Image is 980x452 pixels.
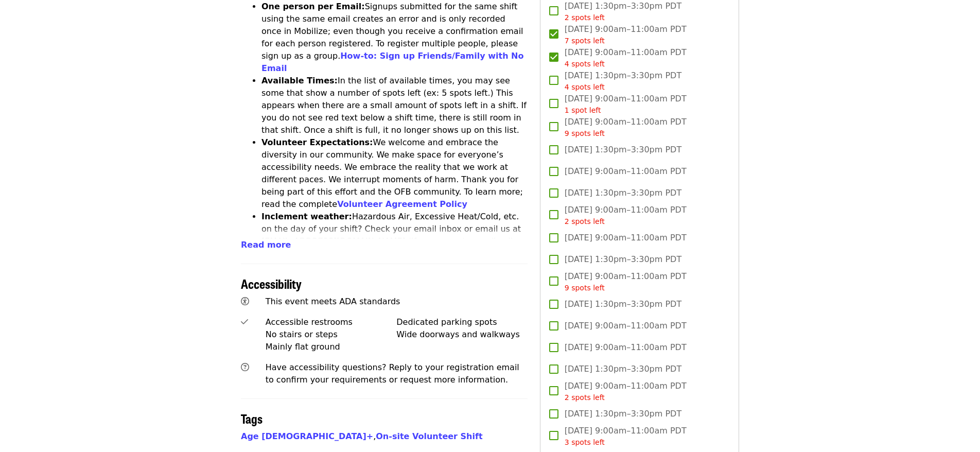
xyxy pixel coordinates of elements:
strong: Available Times: [261,76,338,85]
a: How-to: Sign up Friends/Family with No Email [261,51,524,73]
span: [DATE] 9:00am–11:00am PDT [565,320,687,332]
span: [DATE] 9:00am–11:00am PDT [565,341,687,354]
span: [DATE] 9:00am–11:00am PDT [565,93,687,116]
li: Signups submitted for the same shift using the same email creates an error and is only recorded o... [261,1,528,75]
span: 3 spots left [565,438,605,446]
strong: One person per Email: [261,2,365,11]
span: Accessibility [241,274,302,292]
div: Wide doorways and walkways [396,328,528,341]
span: [DATE] 9:00am–11:00am PDT [565,270,687,293]
a: Volunteer Agreement Policy [337,199,467,209]
span: [DATE] 1:30pm–3:30pm PDT [565,187,681,199]
span: 4 spots left [565,83,605,91]
span: [DATE] 9:00am–11:00am PDT [565,23,687,46]
span: 2 spots left [565,13,605,22]
div: Mainly flat ground [266,341,397,353]
span: 4 spots left [565,60,605,68]
span: [DATE] 9:00am–11:00am PDT [565,425,687,448]
span: 1 spot left [565,106,601,114]
span: , [241,431,376,441]
span: 9 spots left [565,129,605,137]
strong: Inclement weather: [261,212,352,221]
i: check icon [241,317,248,327]
span: Tags [241,409,262,427]
i: question-circle icon [241,362,249,372]
span: [DATE] 1:30pm–3:30pm PDT [565,69,681,93]
span: [DATE] 9:00am–11:00am PDT [565,380,687,403]
span: Read more [241,240,291,250]
span: This event meets ADA standards [266,297,400,306]
span: [DATE] 1:30pm–3:30pm PDT [565,298,681,310]
span: [DATE] 1:30pm–3:30pm PDT [565,363,681,375]
span: 2 spots left [565,393,605,402]
a: On-site Volunteer Shift [376,431,482,441]
span: [DATE] 1:30pm–3:30pm PDT [565,144,681,156]
span: 9 spots left [565,284,605,292]
li: In the list of available times, you may see some that show a number of spots left (ex: 5 spots le... [261,75,528,136]
span: [DATE] 1:30pm–3:30pm PDT [565,408,681,420]
div: Accessible restrooms [266,316,397,328]
span: [DATE] 9:00am–11:00am PDT [565,165,687,178]
i: universal-access icon [241,297,249,306]
li: We welcome and embrace the diversity in our community. We make space for everyone’s accessibility... [261,136,528,211]
span: [DATE] 9:00am–11:00am PDT [565,204,687,227]
button: Read more [241,239,291,251]
strong: Volunteer Expectations: [261,137,373,147]
li: Hazardous Air, Excessive Heat/Cold, etc. on the day of your shift? Check your email inbox or emai... [261,211,528,272]
div: Dedicated parking spots [396,316,528,328]
div: No stairs or steps [266,328,397,341]
a: Age [DEMOGRAPHIC_DATA]+ [241,431,373,441]
span: [DATE] 9:00am–11:00am PDT [565,46,687,69]
span: 7 spots left [565,37,605,45]
span: [DATE] 9:00am–11:00am PDT [565,116,687,139]
span: [DATE] 1:30pm–3:30pm PDT [565,253,681,266]
span: Have accessibility questions? Reply to your registration email to confirm your requirements or re... [266,362,519,385]
span: 2 spots left [565,217,605,225]
span: [DATE] 9:00am–11:00am PDT [565,232,687,244]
